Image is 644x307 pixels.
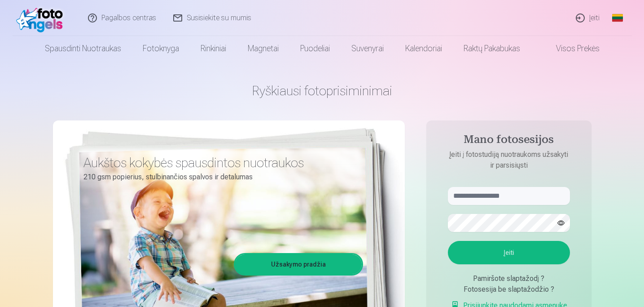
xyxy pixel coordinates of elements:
h3: Aukštos kokybės spausdintos nuotraukos [83,155,356,171]
p: Įeiti į fotostudiją nuotraukoms užsakyti ir parsisiųsti [439,149,579,171]
h1: Ryškiausi fotoprisiminimai [53,83,591,99]
a: Užsakymo pradžia [235,254,362,274]
a: Raktų pakabukas [453,36,531,61]
div: Pamiršote slaptažodį ? [448,273,570,284]
a: Rinkiniai [190,36,237,61]
a: Spausdinti nuotraukas [34,36,132,61]
img: /fa2 [16,4,68,32]
a: Fotoknyga [132,36,190,61]
p: 210 gsm popierius, stulbinančios spalvos ir detalumas [83,171,356,183]
a: Kalendoriai [394,36,453,61]
div: Fotosesija be slaptažodžio ? [448,284,570,295]
a: Visos prekės [531,36,610,61]
button: Įeiti [448,241,570,264]
a: Magnetai [237,36,289,61]
h4: Mano fotosesijos [439,133,579,149]
a: Puodeliai [289,36,341,61]
a: Suvenyrai [341,36,394,61]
